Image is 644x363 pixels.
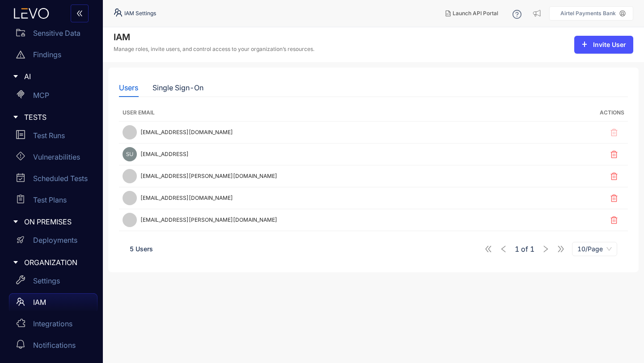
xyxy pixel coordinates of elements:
span: [EMAIL_ADDRESS] [140,151,189,157]
span: ON PREMISES [24,218,90,226]
p: Deployments [33,236,77,244]
p: Airtel Payments Bank [560,10,616,17]
a: Test Plans [9,191,97,212]
p: Findings [33,51,61,59]
h4: IAM [114,32,314,42]
div: Single Sign-On [153,84,203,92]
span: of [515,245,534,253]
p: Test Plans [33,196,67,204]
span: caret-right [13,73,19,80]
div: IAM Settings [114,8,156,19]
p: Test Runs [33,131,65,139]
p: Scheduled Tests [33,174,88,182]
span: team [114,8,124,19]
img: 0b0753a0c15b1a81039d0024b9950959 [123,147,137,161]
span: warning [16,50,25,59]
span: caret-right [13,219,19,225]
div: ORGANIZATION [5,253,97,272]
a: Settings [9,272,97,293]
p: Sensitive Data [33,29,80,37]
span: ORGANIZATION [24,258,90,266]
p: Notifications [33,341,76,349]
a: IAM [9,293,97,315]
p: Settings [33,277,60,285]
p: MCP [33,91,49,99]
div: ON PREMISES [5,212,97,231]
span: caret-right [13,259,19,266]
button: double-left [71,4,89,22]
span: team [16,297,25,306]
a: MCP [9,86,97,108]
p: IAM [33,298,46,306]
a: Deployments [9,232,97,253]
th: Actions [544,104,628,122]
a: Scheduled Tests [9,169,97,191]
a: Findings [9,46,97,67]
span: [EMAIL_ADDRESS][PERSON_NAME][DOMAIN_NAME] [140,217,277,223]
p: Manage roles, invite users, and control access to your organization’s resources. [114,46,314,52]
p: Vulnerabilities [33,153,80,161]
div: Users [119,84,138,92]
th: User Email [119,104,544,122]
div: AI [5,67,97,86]
span: 1 [530,245,534,253]
a: Test Runs [9,127,97,148]
span: [EMAIL_ADDRESS][DOMAIN_NAME] [140,195,233,201]
span: AI [24,72,90,80]
span: Launch API Portal [453,10,498,17]
p: Integrations [33,320,72,328]
span: caret-right [13,114,19,120]
a: Vulnerabilities [9,148,97,169]
a: Notifications [9,336,97,358]
span: Invite User [593,41,626,48]
a: Integrations [9,315,97,336]
span: TESTS [24,113,90,121]
span: 1 [515,245,519,253]
span: [EMAIL_ADDRESS][PERSON_NAME][DOMAIN_NAME] [140,173,277,179]
span: plus [581,41,588,48]
button: plusInvite User [574,36,633,54]
button: Launch API Portal [438,6,505,21]
span: 5 Users [130,245,153,253]
span: 10/Page [577,242,612,256]
span: [EMAIL_ADDRESS][DOMAIN_NAME] [140,129,233,135]
a: Sensitive Data [9,24,97,46]
span: double-left [76,10,83,18]
div: TESTS [5,108,97,127]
